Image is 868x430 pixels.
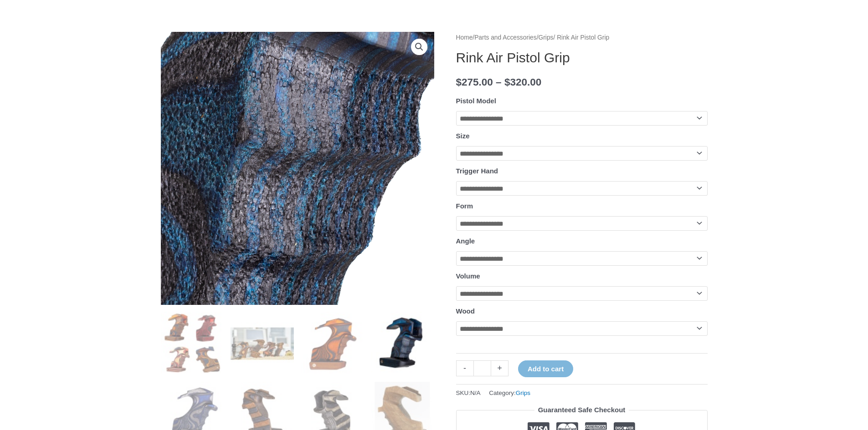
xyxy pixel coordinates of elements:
label: Wood [456,307,475,315]
label: Form [456,202,473,210]
bdi: 275.00 [456,76,493,88]
img: Rink Air Pistol Grip [161,312,224,375]
label: Volume [456,272,480,280]
img: Rink Air Pistol Grip - Image 2 [231,312,294,375]
button: Add to cart [518,360,573,377]
nav: Breadcrumb [456,32,708,44]
a: View full-screen image gallery [411,39,427,55]
label: Pistol Model [456,97,496,105]
a: - [456,360,473,376]
label: Angle [456,237,475,245]
span: – [496,76,502,88]
label: Trigger Hand [456,167,498,175]
span: N/A [470,390,481,396]
a: Grips [539,34,554,41]
span: $ [504,76,510,88]
a: Grips [516,390,530,396]
img: Rink Air Pistol Grip - Image 4 [371,312,434,375]
img: Rink Air Pistol Grip - Image 3 [301,312,364,375]
label: Size [456,132,470,140]
bdi: 320.00 [504,76,541,88]
input: Product quantity [473,360,491,376]
legend: Guaranteed Safe Checkout [534,404,629,416]
a: Parts and Accessories [474,34,537,41]
span: SKU: [456,387,481,399]
a: Home [456,34,473,41]
a: + [491,360,508,376]
span: $ [456,76,462,88]
span: Category: [489,387,530,399]
h1: Rink Air Pistol Grip [456,50,708,66]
